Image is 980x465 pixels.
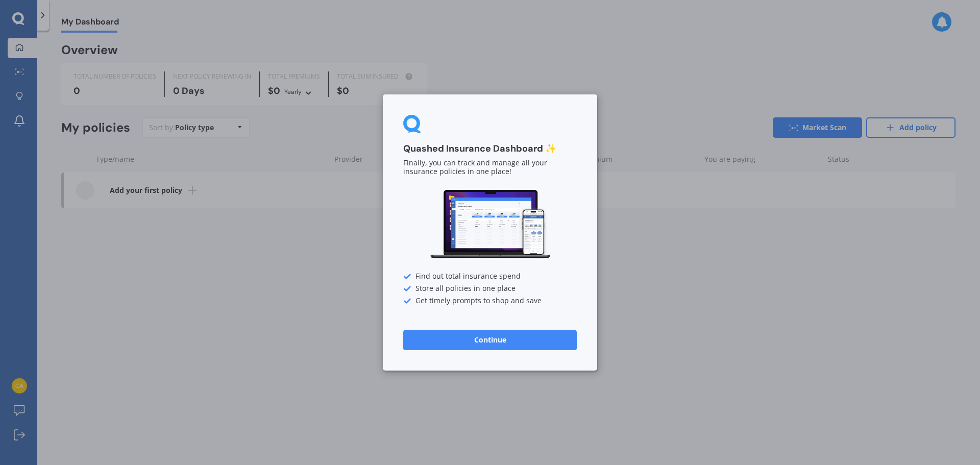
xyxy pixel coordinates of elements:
[403,330,577,350] button: Continue
[403,297,577,305] div: Get timely prompts to shop and save
[403,285,577,293] div: Store all policies in one place
[403,273,577,281] div: Find out total insurance spend
[429,188,551,260] img: Dashboard
[403,159,577,177] p: Finally, you can track and manage all your insurance policies in one place!
[403,143,577,155] h3: Quashed Insurance Dashboard ✨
